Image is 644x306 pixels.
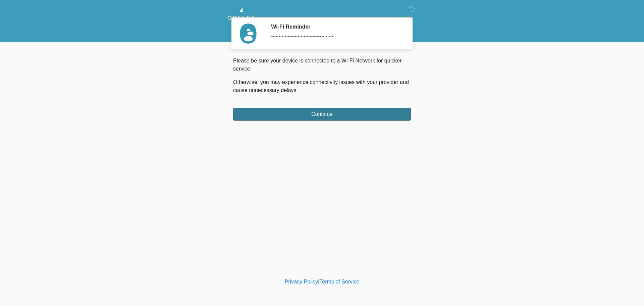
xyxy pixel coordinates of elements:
a: Privacy Policy [285,279,318,285]
img: Oyespa Logo [226,5,256,24]
button: Continue [233,108,411,121]
p: Please be sure your device is connected to a Wi-Fi Network for quicker service. [233,57,411,73]
div: ~~~~~~~~~~~~~~~~~~~~ [271,33,401,41]
img: Agent Avatar [238,24,258,44]
a: Terms of Service [319,279,359,285]
p: Otherwise, you may experience connectivity issues with your provider and cause unnecessary delays [233,78,411,94]
span: . [297,87,298,93]
a: | [318,279,319,285]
